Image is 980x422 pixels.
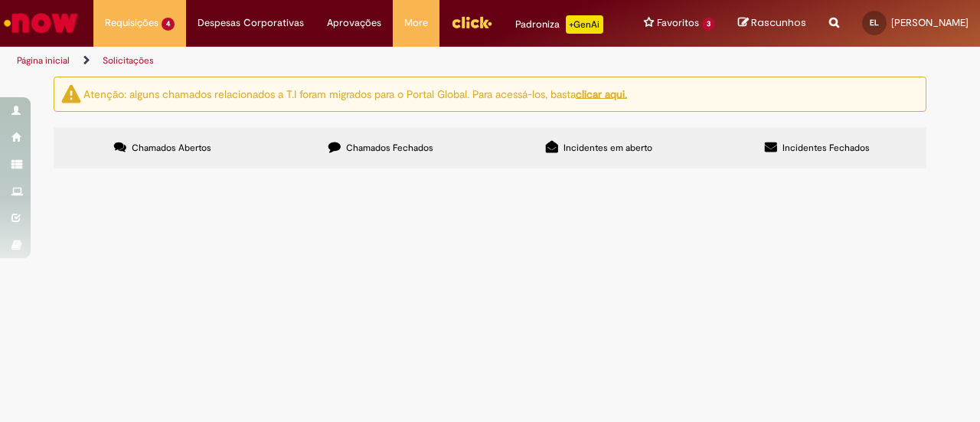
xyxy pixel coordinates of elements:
span: Favoritos [657,15,699,31]
span: Chamados Abertos [132,142,211,154]
a: Página inicial [17,54,70,67]
span: 4 [162,18,175,31]
ul: Trilhas de página [11,47,642,75]
span: [PERSON_NAME] [891,16,969,29]
img: click_logo_yellow_360x200.png [451,11,492,34]
a: clicar aqui. [576,87,627,100]
span: 3 [702,18,715,31]
img: ServiceNow [2,8,80,38]
span: Despesas Corporativas [198,15,304,31]
span: Chamados Fechados [346,142,433,154]
a: Solicitações [103,54,154,67]
a: Rascunhos [738,16,806,31]
span: Aprovações [327,15,381,31]
p: +GenAi [566,15,603,34]
span: EL [870,18,879,28]
div: Padroniza [515,15,603,34]
span: Incidentes em aberto [563,142,652,154]
span: Rascunhos [751,15,806,30]
span: Incidentes Fechados [782,142,870,154]
span: Requisições [105,15,158,31]
ng-bind-html: Atenção: alguns chamados relacionados a T.I foram migrados para o Portal Global. Para acessá-los,... [83,87,627,100]
span: More [404,15,428,31]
